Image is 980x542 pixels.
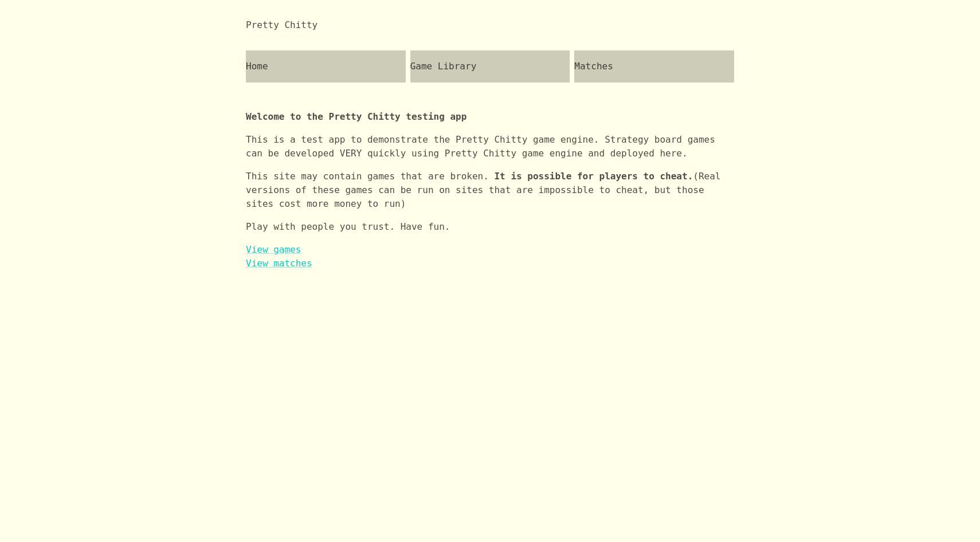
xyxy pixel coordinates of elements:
[246,133,734,170] p: This is a test app to demonstrate the Pretty Chitty game engine. Strategy board games can be deve...
[246,244,301,255] a: View games
[494,171,693,182] b: It is possible for players to cheat.
[246,258,312,269] a: View matches
[246,18,317,32] div: Pretty Chitty
[246,170,734,220] p: This site may contain games that are broken. (Real versions of these games can be run on sites th...
[574,50,734,83] a: Matches
[246,220,734,243] p: Play with people you trust. Have fun.
[410,50,570,83] a: Game Library
[246,50,406,83] a: Home
[246,92,734,133] p: Welcome to the Pretty Chitty testing app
